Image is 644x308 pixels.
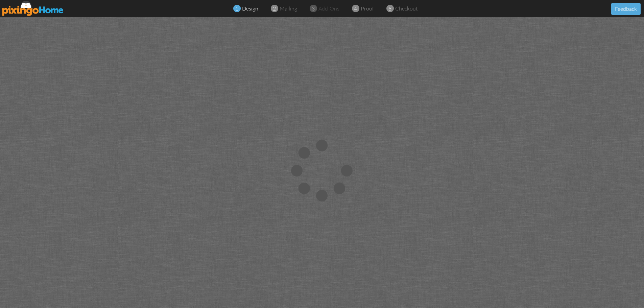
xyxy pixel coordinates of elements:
span: 2 [273,5,276,13]
span: 4 [354,5,357,13]
span: mailing [280,5,297,12]
span: checkout [395,5,418,12]
span: design [242,5,258,12]
span: 1 [235,5,238,13]
span: add-ons [318,5,339,12]
img: pixingo logo [2,1,64,16]
button: Feedback [611,3,641,15]
span: 5 [388,5,391,13]
span: proof [361,5,374,12]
